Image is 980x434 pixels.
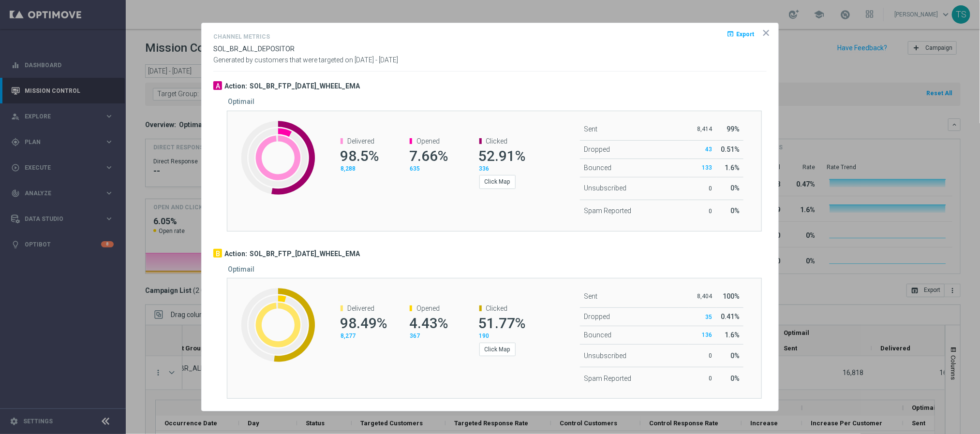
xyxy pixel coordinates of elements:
span: Spam Reported [584,207,631,215]
span: 43 [706,146,713,153]
span: 0% [730,352,740,360]
span: 0% [730,375,740,382]
span: 0.41% [721,313,740,320]
button: Click Map [479,175,516,188]
span: 8,288 [341,165,356,172]
span: 336 [479,165,490,172]
span: Unsubscribed [584,184,626,192]
span: [DATE] - [DATE] [355,56,398,64]
span: Delivered [347,304,374,312]
span: Export [736,31,754,38]
h3: SOL_BR_FTP_[DATE]_WHEEL_EMA [250,249,360,258]
span: Dropped [584,313,610,320]
span: 0% [730,184,740,192]
span: 7.66% [409,147,448,164]
p: 0 [693,185,712,192]
button: Click Map [479,343,516,356]
span: Bounced [584,164,611,172]
opti-icon: icon [761,28,771,38]
span: Generated by customers that were targeted on [213,56,353,64]
span: 0.51% [721,145,740,153]
span: Opened [416,304,440,312]
span: SOL_BR_ALL_DEPOSITOR [213,45,295,53]
span: 635 [410,165,420,172]
h5: Optimail [228,98,254,105]
span: 190 [479,333,490,339]
h3: SOL_BR_FTP_[DATE]_WHEEL_EMA [250,82,360,90]
p: 0 [693,352,712,360]
p: 0 [693,207,712,215]
div: B [213,249,222,258]
span: 8,277 [341,333,356,339]
div: A [213,81,222,90]
h3: Action: [224,82,247,90]
span: 98.49% [340,315,387,332]
span: Dropped [584,145,610,153]
span: Sent [584,125,597,133]
p: 0 [693,375,712,382]
span: 98.5% [340,147,379,164]
span: Spam Reported [584,375,631,382]
span: 1.6% [725,164,740,172]
span: 136 [702,332,713,338]
span: Delivered [347,137,374,145]
span: 35 [706,314,713,320]
h3: Action: [224,249,247,258]
span: Clicked [486,304,508,312]
span: 100% [723,292,740,300]
h4: Channel Metrics [213,33,270,40]
span: 1.6% [725,331,740,339]
span: 367 [410,333,420,339]
span: 99% [727,125,740,133]
span: Clicked [486,137,508,145]
span: Bounced [584,331,611,339]
span: 133 [702,164,713,171]
p: 8,414 [693,125,712,133]
span: Opened [416,137,440,145]
span: 52.91% [479,147,526,164]
span: 4.43% [409,315,448,332]
button: open_in_browser Export [726,28,755,40]
span: Sent [584,292,597,300]
i: open_in_browser [727,30,734,38]
span: 0% [730,207,740,215]
span: 51.77% [479,315,526,332]
h5: Optimail [228,265,254,273]
p: 8,404 [693,292,712,300]
span: Unsubscribed [584,352,626,360]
